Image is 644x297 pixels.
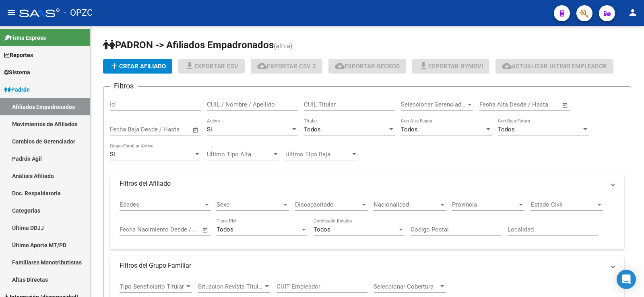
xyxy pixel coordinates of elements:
[4,85,30,94] span: Padrón
[419,63,483,70] span: Exportar Bymovi
[120,201,203,208] span: Edades
[103,59,172,74] button: Crear Afiliado
[153,226,192,233] input: End date
[217,226,233,233] span: Todos
[335,61,345,71] mat-icon: cloud_download
[335,63,400,70] span: Exportar GECROS
[328,59,406,74] button: Exportar GECROS
[185,61,194,71] mat-icon: file_download
[314,226,330,233] span: Todos
[257,63,316,70] span: Exportar CSV 2
[401,126,418,133] span: Todos
[6,8,16,17] mat-icon: menu
[498,126,515,133] span: Todos
[495,59,613,74] button: Actualizar ultimo Empleador
[110,256,624,275] mat-expansion-panel-header: Filtros del Grupo Familiar
[143,126,182,133] input: End date
[207,151,272,158] span: Ultimo Tipo Alta
[4,68,30,77] span: Sistema
[217,201,282,208] span: Sexo
[109,63,166,70] span: Crear Afiliado
[295,201,360,208] span: Discapacitado
[198,283,263,290] span: Situacion Revista Titular
[120,283,185,290] span: Tipo Beneficiario Titular
[530,201,596,208] span: Estado Civil
[452,201,517,208] span: Provincia
[617,270,636,289] div: Open Intercom Messenger
[285,151,351,158] span: Ultimo Tipo Baja
[502,61,512,71] mat-icon: cloud_download
[257,61,267,71] mat-icon: cloud_download
[120,226,146,233] input: Start date
[479,101,506,108] input: Start date
[502,63,607,70] span: Actualizar ultimo Empleador
[120,261,605,270] mat-panel-title: Filtros del Grupo Familiar
[120,179,605,188] mat-panel-title: Filtros del Afiliado
[412,59,489,74] button: Exportar Bymovi
[110,174,624,193] mat-expansion-panel-header: Filtros del Afiliado
[109,61,119,71] mat-icon: add
[419,61,428,71] mat-icon: file_download
[110,193,624,250] div: Filtros del Afiliado
[191,125,200,135] button: Open calendar
[401,101,466,108] span: Seleccionar Gerenciador
[374,283,439,290] span: Seleccionar Cobertura
[64,4,93,22] span: - OPZC
[185,63,238,70] span: Exportar CSV
[251,59,322,74] button: Exportar CSV 2
[201,225,210,235] button: Open calendar
[4,33,46,42] span: Firma Express
[513,101,552,108] input: End date
[561,100,570,110] button: Open calendar
[374,201,439,208] span: Nacionalidad
[110,126,136,133] input: Start date
[178,59,245,74] button: Exportar CSV
[103,39,274,51] span: PADRON -> Afiliados Empadronados
[304,126,321,133] span: Todos
[207,126,212,133] span: Si
[274,42,293,50] span: (alt+a)
[110,151,115,158] span: Si
[110,80,138,92] h3: Filtros
[4,51,33,59] span: Reportes
[628,8,638,17] mat-icon: person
